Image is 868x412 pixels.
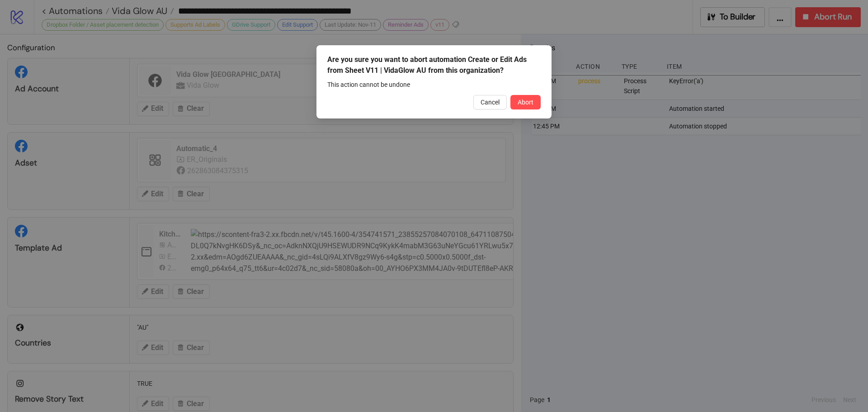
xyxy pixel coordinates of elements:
[473,95,507,109] button: Cancel
[481,99,500,106] span: Cancel
[327,54,541,76] div: Are you sure you want to abort automation Create or Edit Ads from Sheet V11 | VidaGlow AU from th...
[327,80,541,90] div: This action cannot be undone
[518,99,533,106] span: Abort
[510,95,541,109] button: Abort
